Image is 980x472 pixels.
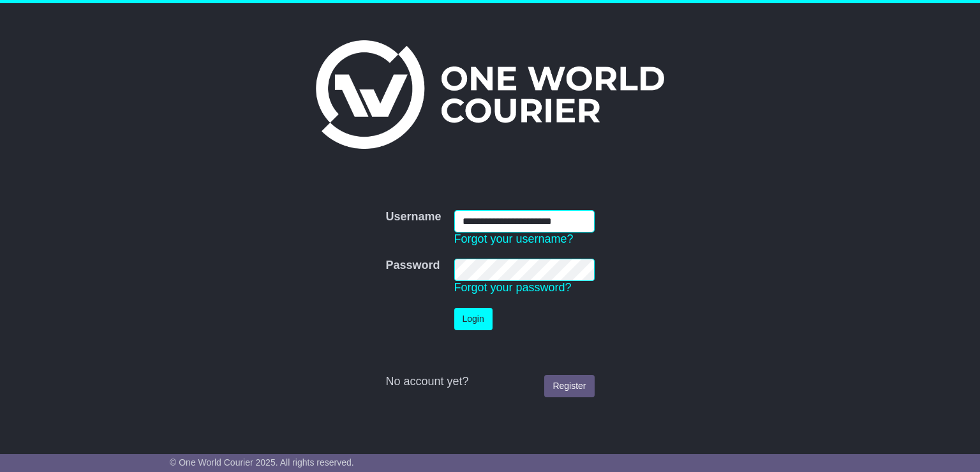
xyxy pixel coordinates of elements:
span: © One World Courier 2025. All rights reserved. [170,457,354,468]
a: Forgot your password? [454,281,572,294]
a: Register [544,375,594,397]
div: No account yet? [385,375,594,389]
label: Username [385,210,441,224]
label: Password [385,259,440,273]
button: Login [454,308,493,330]
a: Forgot your username? [454,232,574,245]
img: One World [316,40,664,149]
